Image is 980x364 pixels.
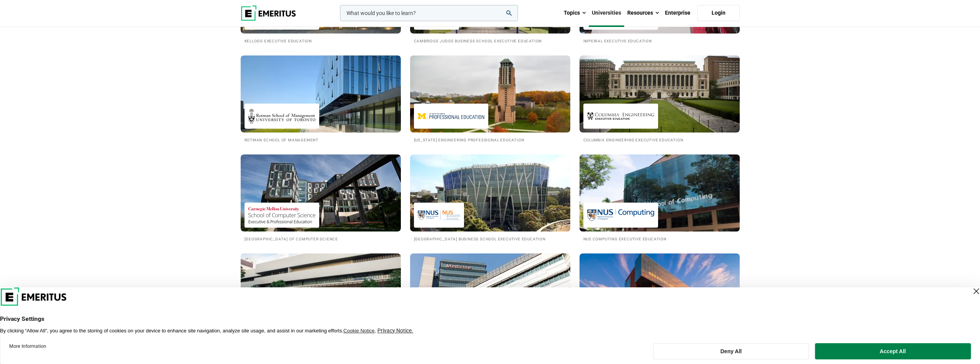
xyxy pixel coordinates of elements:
h2: Rotman School of Management [245,136,397,143]
img: Universities We Work With [580,253,740,330]
img: Universities We Work With [410,253,570,330]
img: Michigan Engineering Professional Education [418,107,485,125]
input: woocommerce-product-search-field-0 [340,5,518,21]
img: NUS Computing Executive Education [587,206,654,224]
h2: [GEOGRAPHIC_DATA] Business School Executive Education [414,235,566,242]
a: Universities We Work With NUS Yong Loo Lin School of Medicine NUS [PERSON_NAME] [PERSON_NAME] Sch... [410,253,570,341]
h2: [GEOGRAPHIC_DATA] of Computer Science [245,235,397,242]
a: Login [697,5,740,21]
img: Carnegie Mellon University School of Computer Science [248,206,315,224]
a: Universities We Work With Rotman School of Management Rotman School of Management [241,55,401,143]
h2: Kellogg Executive Education [245,37,397,44]
img: Universities We Work With [580,55,740,133]
a: Universities We Work With Michigan Engineering Professional Education [US_STATE] Engineering Prof... [410,55,570,143]
a: Universities We Work With Carnegie Mellon University School of Computer Science [GEOGRAPHIC_DATA]... [241,154,401,242]
img: Universities We Work With [571,151,748,235]
img: Universities We Work With [241,55,401,133]
h2: Columbia Engineering Executive Education [583,136,736,143]
img: Universities We Work With [241,253,401,330]
img: Rotman School of Management [248,107,315,125]
a: Universities We Work With Columbia Engineering Executive Education Columbia Engineering Executive... [580,55,740,143]
img: Universities We Work With [410,55,570,133]
h2: Cambridge Judge Business School Executive Education [414,37,566,44]
img: Universities We Work With [410,154,570,231]
img: Universities We Work With [241,154,401,231]
a: Universities We Work With NUS Computing Executive Education NUS Computing Executive Education [580,154,740,242]
img: Columbia Engineering Executive Education [587,107,654,125]
a: Universities We Work With National University of Singapore Business School Executive Education [G... [410,154,570,242]
h2: NUS Computing Executive Education [583,235,736,242]
h2: [US_STATE] Engineering Professional Education [414,136,566,143]
img: National University of Singapore Business School Executive Education [418,206,460,224]
a: Universities We Work With Asian Institute of Management The Asian Institute of Management [241,253,401,341]
a: Universities We Work With Michigan Ross Executive Education [US_STATE] [PERSON_NAME] Executive Ed... [580,253,740,341]
h2: Imperial Executive Education [583,37,736,44]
